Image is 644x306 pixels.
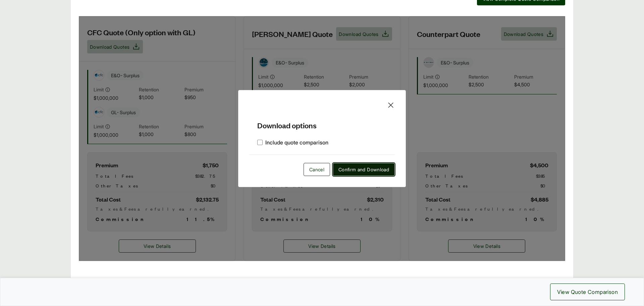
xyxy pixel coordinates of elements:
[338,166,389,173] span: Confirm and Download
[333,163,395,176] button: Confirm and Download
[304,163,330,176] button: Cancel
[550,283,625,300] button: View Quote Comparison
[309,166,324,173] span: Cancel
[257,138,328,146] label: Include quote comparison
[249,109,395,130] h5: Download options
[557,288,618,296] span: View Quote Comparison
